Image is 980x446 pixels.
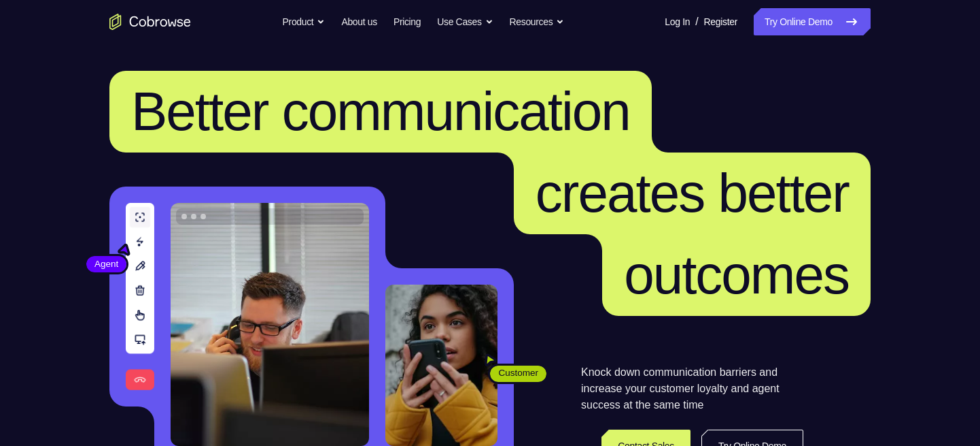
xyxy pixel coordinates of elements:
a: Pricing [393,8,421,35]
a: About us [341,8,377,35]
span: outcomes [624,244,849,305]
button: Use Cases [437,8,493,35]
a: Register [704,8,737,35]
span: creates better [536,163,849,223]
img: A customer holding their phone [385,285,497,446]
a: Try Online Demo [754,8,871,35]
button: Resources [510,8,565,35]
a: Log In [665,8,690,35]
p: Knock down communication barriers and increase your customer loyalty and agent success at the sam... [581,364,803,413]
img: A customer support agent talking on the phone [171,203,369,446]
span: Better communication [131,81,630,142]
button: Product [283,8,326,35]
a: Go to the home page [109,14,191,30]
span: / [695,14,698,30]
